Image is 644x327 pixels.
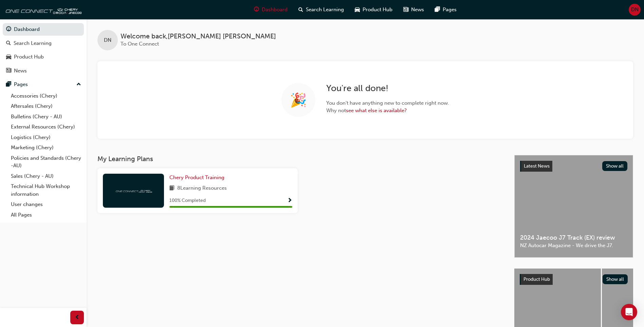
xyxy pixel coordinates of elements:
span: car-icon [6,54,11,60]
a: Technical Hub Workshop information [8,181,84,199]
div: Pages [14,81,28,88]
span: You don ' t have anything new to complete right now. [326,99,449,107]
h2: You ' re all done! [326,83,449,94]
a: pages-iconPages [429,3,462,17]
span: up-icon [76,80,81,89]
a: Latest NewsShow all [520,161,627,172]
span: car-icon [355,5,360,14]
a: car-iconProduct Hub [349,3,398,17]
a: news-iconNews [398,3,429,17]
span: search-icon [298,5,303,14]
a: Chery Product Training [169,174,227,182]
span: news-icon [6,68,11,74]
span: pages-icon [6,82,11,88]
a: Sales (Chery - AU) [8,171,84,182]
a: Accessories (Chery) [8,91,84,101]
button: DN [629,4,641,16]
a: Logistics (Chery) [8,132,84,143]
span: guage-icon [6,27,11,33]
span: DN [631,6,639,14]
span: 🎉 [290,96,307,104]
span: Latest News [524,163,550,169]
span: Search Learning [306,6,344,14]
span: Product Hub [363,6,392,14]
a: guage-iconDashboard [249,3,293,17]
span: Why not [326,107,449,115]
img: oneconnect [115,187,152,194]
div: Search Learning [14,39,52,47]
a: Search Learning [3,37,84,50]
span: guage-icon [254,5,259,14]
span: Product Hub [523,276,550,282]
span: NZ Autocar Magazine - We drive the J7. [520,242,627,249]
button: Pages [3,78,84,91]
img: oneconnect [3,3,81,16]
span: 100 % Completed [169,197,206,205]
h3: My Learning Plans [97,155,503,163]
span: pages-icon [435,5,440,14]
div: Product Hub [14,53,44,61]
button: DashboardSearch LearningProduct HubNews [3,22,84,78]
a: Dashboard [3,23,84,36]
span: search-icon [6,40,11,47]
a: Policies and Standards (Chery -AU) [8,153,84,171]
span: book-icon [169,184,174,193]
a: All Pages [8,210,84,220]
span: prev-icon [75,313,80,322]
span: Pages [443,6,457,14]
a: Latest NewsShow all2024 Jaecoo J7 Track (EX) reviewNZ Autocar Magazine - We drive the J7. [514,155,633,258]
span: 2024 Jaecoo J7 Track (EX) review [520,234,627,242]
a: see what else is available? [346,107,407,114]
span: DN [104,36,111,44]
a: Marketing (Chery) [8,142,84,153]
button: Show Progress [287,196,292,205]
div: Open Intercom Messenger [621,304,637,320]
button: Show all [603,274,628,284]
a: Bulletins (Chery - AU) [8,111,84,122]
a: Aftersales (Chery) [8,101,84,111]
a: External Resources (Chery) [8,122,84,132]
a: News [3,65,84,77]
span: Dashboard [262,6,288,14]
span: Welcome back , [PERSON_NAME] [PERSON_NAME] [121,33,276,40]
span: News [411,6,424,14]
span: news-icon [403,5,408,14]
div: News [14,67,27,75]
a: User changes [8,199,84,210]
a: Product HubShow all [520,274,628,285]
a: Product Hub [3,51,84,63]
span: Show Progress [287,198,292,204]
span: To One Connect [121,41,159,47]
span: 8 Learning Resources [177,184,227,193]
a: search-iconSearch Learning [293,3,349,17]
span: Chery Product Training [169,174,224,180]
button: Show all [602,161,628,171]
